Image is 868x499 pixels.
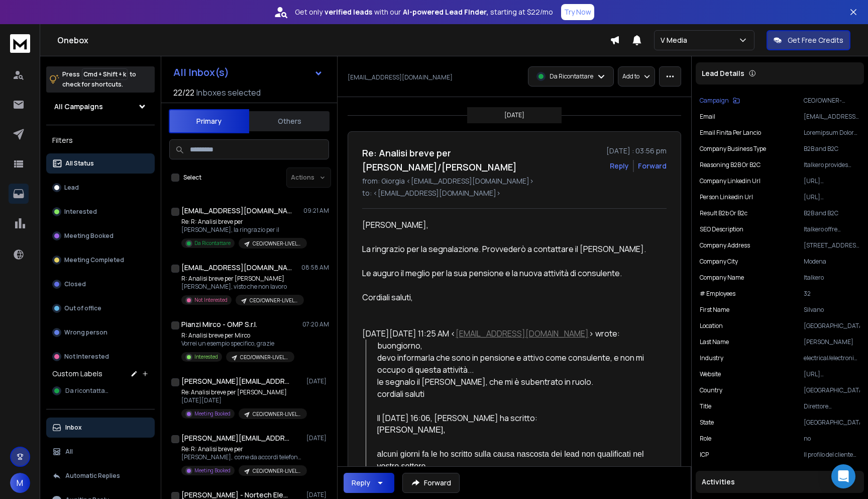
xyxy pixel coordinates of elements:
p: email finita per lancio [700,129,761,137]
p: Company City [700,258,738,266]
p: Reasoning B2B or B2C [700,161,761,169]
button: Automatic Replies [46,466,155,486]
p: Silvano [804,306,860,314]
p: Meeting Booked [194,467,231,474]
p: ICP [700,451,709,459]
button: All Status [46,153,155,174]
p: [PERSON_NAME], come da accordi telefonici [181,453,302,461]
p: R: Analisi breve per Mirco [181,331,294,340]
p: [EMAIL_ADDRESS][DOMAIN_NAME] [348,73,453,81]
p: Country [700,386,722,394]
button: Out of office [46,298,155,318]
h1: [EMAIL_ADDRESS][DOMAIN_NAME] [181,263,292,273]
p: [DATE] [504,111,524,119]
p: Direttore commerciale [804,402,860,410]
strong: AI-powered Lead Finder, [403,7,488,17]
button: Get Free Credits [767,30,850,50]
p: Not Interested [194,296,228,304]
h1: Re: Analisi breve per [PERSON_NAME]/[PERSON_NAME] [362,146,600,174]
p: [URL][DOMAIN_NAME] [804,370,860,378]
span: Cmd + Shift + k [82,68,128,80]
button: Reply [610,161,629,171]
div: le segnalo il [PERSON_NAME], che mi è subentrato in ruolo. [377,376,656,388]
p: Interested [194,353,218,361]
p: Loremipsum Dolorsi, ametcon adipi elitsed doeius tempo incidi utl etdol magnaal enimadminim ve Qu... [804,129,860,137]
p: R: Analisi breve per [PERSON_NAME] [181,275,302,283]
div: [DATE][DATE] 11:25 AM < > wrote: [362,327,656,340]
button: Closed [46,274,155,294]
span: 22 / 22 [173,87,194,99]
p: Interested [64,208,97,216]
p: Wrong person [64,328,107,337]
p: Result b2b or b2c [700,209,747,217]
div: [PERSON_NAME], [377,424,656,436]
button: Reply [344,473,394,493]
button: Try Now [561,4,594,20]
p: CEO/OWNER-LIVELLO 3 - CONSAPEVOLE DEL PROBLEMA-PERSONALIZZAZIONI TARGET A-TEST 1 [253,467,301,475]
p: Company Linkedin Url [700,177,761,185]
p: 07:20 AM [302,320,329,328]
div: devo informarla che sono in pensione e attivo come consulente, e non mi occupo di questa attività... [377,352,656,376]
p: All Status [65,159,94,168]
div: buongiorno, [377,340,656,352]
p: # Employees [700,290,735,298]
button: All [46,442,155,462]
div: La ringrazio per la segnalazione. Provvederò a contattare il [PERSON_NAME]. [362,243,656,255]
p: Company Name [700,274,744,282]
div: alcuni giorni fa le ho scritto sulla causa nascosta dei lead non qualificati nel vostro settore. [377,448,656,472]
span: M [10,473,30,493]
p: Da Ricontattare [194,239,231,247]
p: Try Now [564,7,591,17]
h3: Custom Labels [52,369,102,379]
p: B2B and B2C [804,209,860,217]
p: title [700,402,711,410]
div: Open Intercom Messenger [831,464,855,488]
p: [PERSON_NAME], visto che non lavoro [181,283,302,291]
p: Inbox [65,424,82,432]
p: no [804,435,860,443]
p: industry [700,354,723,362]
strong: verified leads [324,7,372,17]
p: B2B and B2C [804,145,860,153]
p: Out of office [64,304,101,312]
button: All Campaigns [46,97,155,117]
p: [PERSON_NAME] [804,338,860,346]
p: Get only with our starting at $22/mo [295,7,553,17]
p: Person Linkedin Url [700,193,753,201]
p: Meeting Completed [64,256,124,264]
p: Italkero [804,274,860,282]
p: Get Free Credits [788,35,843,45]
p: Re: R: Analisi breve per [181,218,302,226]
p: [DATE] [306,434,329,442]
p: Italkero provides heating solutions that can be sold to both businesses (B2B) such as contractors... [804,161,860,169]
button: Wrong person [46,322,155,343]
button: Others [249,110,330,132]
h1: [PERSON_NAME][EMAIL_ADDRESS][DOMAIN_NAME] [181,376,292,386]
p: [EMAIL_ADDRESS][DOMAIN_NAME] [804,113,860,121]
div: Il [DATE] 16:06, [PERSON_NAME] ha scritto: [377,412,656,424]
p: role [700,435,711,443]
p: electrical/electronic manufacturing [804,354,860,362]
p: [DATE] [306,491,329,499]
p: Lead Details [702,68,744,78]
button: Lead [46,178,155,198]
p: Company Address [700,241,750,249]
p: [GEOGRAPHIC_DATA] [804,386,860,394]
p: Lead [64,184,79,192]
div: Le auguro il meglio per la sua pensione e la nuova attività di consulente. [362,255,656,279]
p: CEO/OWNER-LIVELLO 3 - CONSAPEVOLE DEL PROBLEMA-PERSONALIZZAZIONI TARGET A-TEST 1 [253,410,301,418]
p: [PERSON_NAME], la ringrazio per il [181,226,302,234]
p: Da Ricontattare [550,72,593,80]
p: Meeting Booked [64,232,114,240]
p: Automatic Replies [65,472,120,480]
button: Primary [169,109,249,133]
div: Activities [696,471,864,493]
button: Meeting Booked [46,226,155,246]
p: location [700,322,723,330]
button: Not Interested [46,347,155,367]
p: Re: R: Analisi breve per [181,445,302,453]
h1: Onebox [57,34,610,46]
p: Modena [804,258,860,266]
p: CEO/OWNER-LIVELLO 3 - CONSAPEVOLE DEL PROBLEMA-PERSONALIZZAZIONI TARGET A-TEST 1 [240,354,288,361]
